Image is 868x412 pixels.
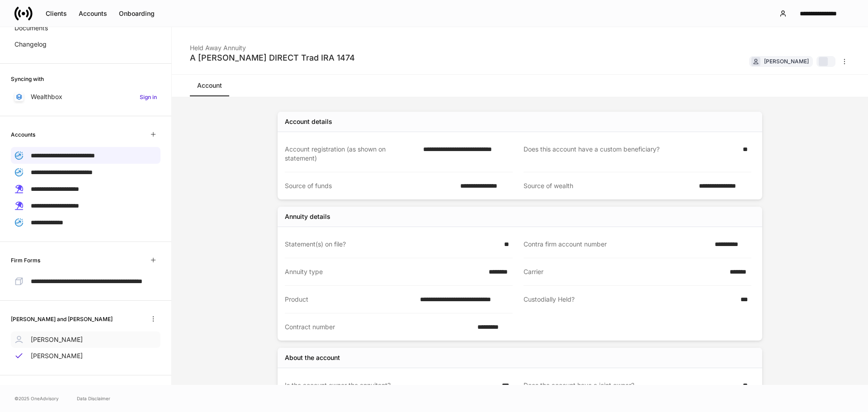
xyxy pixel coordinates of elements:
button: Onboarding [113,6,160,21]
div: Does the account have a joint owner? [524,381,737,390]
button: Accounts [73,6,113,21]
div: A [PERSON_NAME] DIRECT Trad IRA 1474 [190,52,355,63]
h6: Sign in [140,93,157,101]
div: Annuity type [285,267,483,276]
p: Changelog [14,40,47,49]
div: Statement(s) on file? [285,240,499,249]
div: Contract number [285,322,472,331]
a: Account [190,75,229,96]
h6: Accounts [11,130,35,139]
p: [PERSON_NAME] [31,335,83,344]
h6: Firm Forms [11,256,40,265]
div: Onboarding [119,9,155,18]
div: Custodially Held? [524,295,735,304]
div: Source of wealth [524,181,693,190]
div: About the account [285,353,340,362]
div: Account registration (as shown on statement) [285,145,418,163]
p: Wealthbox [31,92,62,101]
div: Source of funds [285,181,455,190]
div: Account details [285,117,332,126]
div: Contra firm account number [524,240,709,249]
a: [PERSON_NAME] [11,348,160,364]
h6: [PERSON_NAME] and [PERSON_NAME] [11,315,113,323]
p: Documents [14,24,48,33]
div: Accounts [79,9,107,18]
div: Is the account owner the annuitant? [285,381,496,390]
a: Data Disclaimer [77,395,110,402]
a: [PERSON_NAME] [11,331,160,348]
div: Held Away Annuity [190,38,355,52]
p: [PERSON_NAME] [31,351,83,360]
h6: Syncing with [11,75,44,83]
div: [PERSON_NAME] [764,57,809,66]
div: Annuity details [285,212,330,221]
div: Clients [46,9,67,18]
div: Carrier [524,267,724,276]
a: WealthboxSign in [11,89,160,105]
div: Product [285,295,415,304]
a: Changelog [11,36,160,52]
span: © 2025 OneAdvisory [14,395,59,402]
div: Does this account have a custom beneficiary? [524,145,737,163]
button: Clients [40,6,73,21]
a: Documents [11,20,160,36]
